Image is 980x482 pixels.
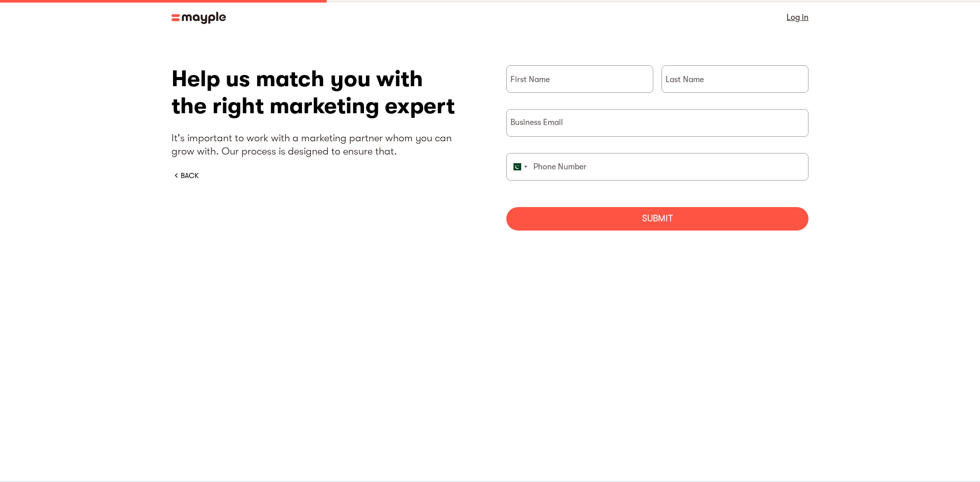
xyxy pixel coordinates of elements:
form: briefForm [506,65,808,231]
p: It's important to work with a marketing partner whom you can grow with. Our process is designed t... [171,132,474,158]
input: Phone Number [506,153,808,181]
h1: Help us match you with the right marketing expert [171,65,474,119]
div: BACK [181,170,199,181]
a: Log in [787,10,808,24]
div: Pakistan (‫پاکستان‬‎): +92 [507,154,530,180]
